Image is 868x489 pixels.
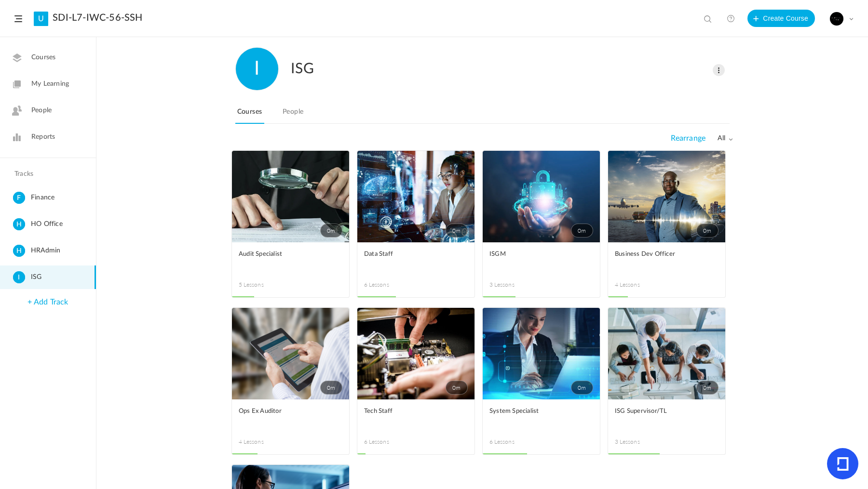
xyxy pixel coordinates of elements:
a: 0m [608,151,725,242]
span: 0m [446,224,468,238]
span: Business Dev Officer [615,249,704,260]
span: Rearrange [671,134,705,143]
a: 0m [483,308,600,399]
span: 0m [571,381,593,395]
button: Create Course [747,10,815,27]
span: 3 Lessons [615,437,667,446]
span: ISG Supervisor/TL [615,406,704,417]
a: System Specialist [489,406,593,428]
a: Business Dev Officer [615,249,719,271]
a: 0m [483,151,600,242]
a: 0m [232,308,349,399]
span: Audit Specialist [239,249,328,260]
span: 0m [320,224,342,238]
a: + Add Track [27,298,68,306]
cite: I [13,271,25,284]
a: 0m [357,308,475,399]
span: Tech Staff [364,406,453,417]
h2: ISG [291,47,730,91]
span: 4 Lessons [239,437,291,446]
span: 0m [571,224,593,238]
span: 0m [446,381,468,395]
span: HRAdmin [31,245,92,257]
span: Courses [31,53,55,63]
span: 6 Lessons [364,437,416,446]
a: Ops Ex Auditor [239,406,342,428]
a: Tech Staff [364,406,468,428]
span: Data Staff [364,249,453,260]
span: Finance [31,192,92,204]
span: 0m [320,381,342,395]
cite: H [13,245,25,258]
cite: I [236,48,278,90]
span: 3 Lessons [489,280,542,289]
span: System Specialist [489,406,579,417]
span: all [718,134,733,143]
span: ISGM [489,249,579,260]
span: ISG [31,271,92,283]
a: People [281,106,306,124]
span: People [31,106,52,116]
a: 0m [232,151,349,242]
span: Reports [31,132,55,142]
a: U [34,12,48,26]
span: 0m [696,224,719,238]
span: 5 Lessons [239,280,291,289]
img: background.jpg [830,12,843,26]
a: SDI-L7-IWC-56-SSH [53,12,142,24]
cite: H [13,218,25,231]
h4: Tracks [14,170,79,178]
a: Courses [235,106,264,124]
a: ISGM [489,249,593,271]
span: My Learning [31,79,69,89]
span: 4 Lessons [615,280,667,289]
span: HO Office [31,218,92,230]
a: Data Staff [364,249,468,271]
span: 6 Lessons [364,280,416,289]
a: 0m [357,151,475,242]
span: Ops Ex Auditor [239,406,328,417]
cite: F [13,192,25,205]
a: Audit Specialist [239,249,342,271]
a: ISG Supervisor/TL [615,406,719,428]
span: 0m [696,381,719,395]
span: 6 Lessons [489,437,542,446]
a: 0m [608,308,725,399]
